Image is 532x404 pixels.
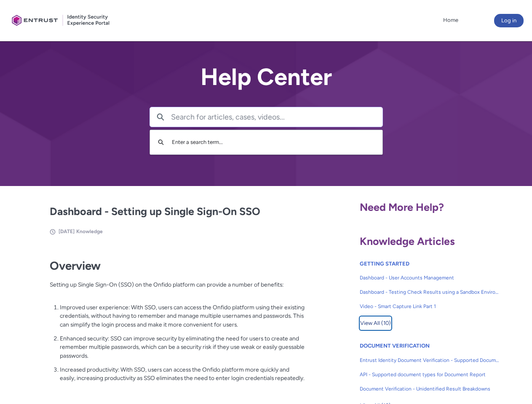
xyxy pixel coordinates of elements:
strong: Overview [50,259,101,273]
button: Search [154,134,168,150]
span: Video - Smart Capture Link Part 1 [360,303,500,310]
span: Dashboard - User Accounts Management [360,274,500,282]
p: Improved user experience: With SSO, users can access the Onfido platform using their existing cre... [60,303,305,329]
p: Enhanced security: SSO can improve security by eliminating the need for users to create and remem... [60,334,305,360]
span: API - Supported document types for Document Report [360,371,500,378]
a: Home [441,14,460,27]
span: Enter a search term... [172,139,223,145]
a: DOCUMENT VERIFICATION [360,343,430,349]
h2: Help Center [150,64,383,90]
span: Knowledge Articles [360,235,455,247]
a: Dashboard - User Accounts Management [360,271,500,285]
a: Video - Smart Capture Link Part 1 [360,299,500,314]
p: Increased productivity: With SSO, users can access the Onfido platform more quickly and easily, i... [60,365,305,383]
button: Log in [494,14,524,27]
a: API - Supported document types for Document Report [360,367,500,382]
span: Dashboard - Testing Check Results using a Sandbox Environment [360,288,500,296]
button: Search [150,107,171,127]
a: Entrust Identity Document Verification - Supported Document type and size [360,353,500,367]
span: [DATE] [59,229,75,234]
a: Dashboard - Testing Check Results using a Sandbox Environment [360,285,500,299]
h2: Dashboard - Setting up Single Sign-On SSO [50,204,305,220]
span: Need More Help? [360,201,444,213]
p: Setting up Single Sign-On (SSO) on the Onfido platform can provide a number of benefits: [50,280,305,298]
a: GETTING STARTED [360,260,409,267]
span: View All (10) [360,317,391,330]
input: Search for articles, cases, videos... [171,107,382,127]
span: Document Verification - Unidentified Result Breakdowns [360,385,500,393]
li: Knowledge [76,228,103,235]
span: Entrust Identity Document Verification - Supported Document type and size [360,356,500,364]
a: Document Verification - Unidentified Result Breakdowns [360,382,500,396]
button: View All (10) [360,316,391,330]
